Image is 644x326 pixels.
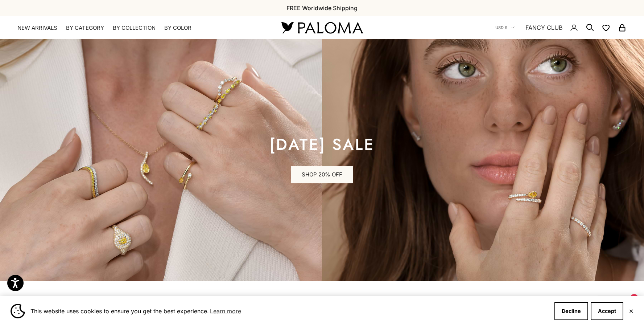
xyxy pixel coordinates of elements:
a: FANCY CLUB [525,23,562,32]
summary: By Collection [113,24,156,32]
button: Accept [591,302,623,320]
button: Close [629,309,633,313]
a: Learn more [209,306,242,317]
nav: Secondary navigation [495,16,627,39]
summary: By Category [66,24,104,32]
span: This website uses cookies to ensure you get the best experience. [30,306,549,317]
button: USD $ [495,24,515,31]
summary: By Color [164,24,191,32]
a: SHOP 20% OFF [291,166,353,184]
span: USD $ [495,24,507,31]
a: NEW ARRIVALS [17,24,57,32]
p: FREE Worldwide Shipping [286,3,358,13]
nav: Primary navigation [17,24,264,32]
p: [DATE] sale [269,137,375,152]
button: Decline [554,302,588,320]
img: Cookie banner [11,304,25,318]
